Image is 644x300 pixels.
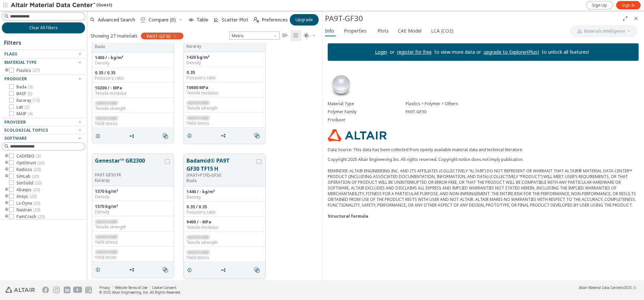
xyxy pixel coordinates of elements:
[95,85,171,91] div: 10200 / - MPa
[539,49,592,55] p: to unlock all features!
[163,267,168,272] i: 
[186,60,263,66] div: Density
[4,51,17,57] span: Flags
[95,189,171,194] div: 1570 kg/m³
[95,70,171,76] div: 0.35 / 0.35
[186,70,263,75] div: 0.35
[4,214,9,219] i: toogle group
[218,129,232,142] button: Share
[375,49,387,55] a: Login
[5,287,35,293] img: Altair Engineering
[16,160,44,166] span: OptiStruct
[95,234,117,240] span: restricted
[95,240,171,245] div: Yield stress
[16,154,41,159] span: CADFEKO
[325,26,334,36] span: Info
[152,285,176,290] a: Cookie Consent
[184,129,198,142] button: Details
[16,187,40,192] span: Abaqus
[254,17,259,23] i: 
[95,219,117,224] span: restricted
[186,90,263,96] div: Tensile modulus
[4,160,9,166] i: toogle group
[95,60,171,66] div: Density
[186,195,263,200] div: Density
[186,240,263,245] div: Tensile strength
[95,255,171,260] div: Yield strain
[16,201,40,206] span: Ls-Dyna
[95,249,117,255] span: restricted
[570,26,637,37] button: AI CopilotMaterials Intelligence
[147,33,171,39] span: PA9T-GF30
[149,17,176,22] span: Compare (0)
[186,225,263,230] div: Tensile modulus
[28,111,33,117] span: ( 4 )
[95,55,171,60] div: 1400 / - kg/m³
[16,111,33,117] span: MAIP
[95,209,171,215] div: Density
[282,33,288,38] i: 
[186,173,255,178] div: (PA9T+PTFE)-GF30
[584,29,625,34] span: Materials Intelligence
[186,204,263,210] div: 0.35 / 0.35
[33,187,40,192] span: ( 20 )
[36,153,41,159] span: ( 3 )
[328,72,355,98] img: Material Type Image
[186,249,209,255] span: restricted
[4,201,9,206] i: toogle group
[95,44,164,49] p: Bada
[301,30,319,41] button: Theme
[163,133,168,139] i: 
[4,76,27,82] span: Producer
[328,117,406,123] div: Producer
[95,115,117,121] span: restricted
[254,133,260,138] i: 
[186,85,263,90] div: 10600 MPa
[33,68,40,73] span: ( 27 )
[406,101,639,106] div: Plastics > Polymer > Others
[2,22,85,34] button: Clear All Filters
[397,49,432,55] a: register for free
[99,290,181,295] div: © 2025 Altair Engineering, Inc. All Rights Reserved.
[251,129,265,142] button: Similar search
[95,157,164,172] button: Genestar™ GR2300
[2,134,85,142] button: Software
[95,100,117,106] span: restricted
[254,267,260,273] i: 
[2,75,85,83] button: Producer
[229,32,280,40] div: Unit System
[95,76,171,81] div: Poisson's ratio
[95,194,171,200] div: Density
[406,109,639,115] div: PA9T-GF30
[16,68,40,73] span: Plastics
[16,84,33,90] span: Bada
[186,121,263,126] div: Yield stress
[229,32,280,40] span: Metric
[290,30,301,41] button: Tile View
[126,263,140,276] button: Share
[432,49,484,55] p: to view more data or
[16,91,32,96] span: BASF
[184,263,198,277] button: Details
[16,214,45,219] span: PamCrash
[95,204,171,209] div: 1570 kg/m³
[387,49,397,55] p: or
[35,180,42,186] span: ( 20 )
[186,219,263,225] div: 9400 / - MPa
[2,58,85,67] button: Material Type
[32,173,39,179] span: ( 20 )
[251,263,265,277] button: Similar search
[34,167,41,172] span: ( 20 )
[4,207,9,213] i: toogle group
[2,50,85,58] button: Flags
[33,207,40,213] span: ( 20 )
[16,180,42,186] span: SimSolid
[328,109,406,115] div: Polymer Family
[186,210,263,215] div: Poisson's ratio
[186,115,209,121] span: restricted
[431,26,453,36] span: LCA (CO2)
[344,26,367,36] span: Properties
[141,17,146,23] i: 
[4,194,9,199] i: toogle group
[616,1,641,9] a: Sign In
